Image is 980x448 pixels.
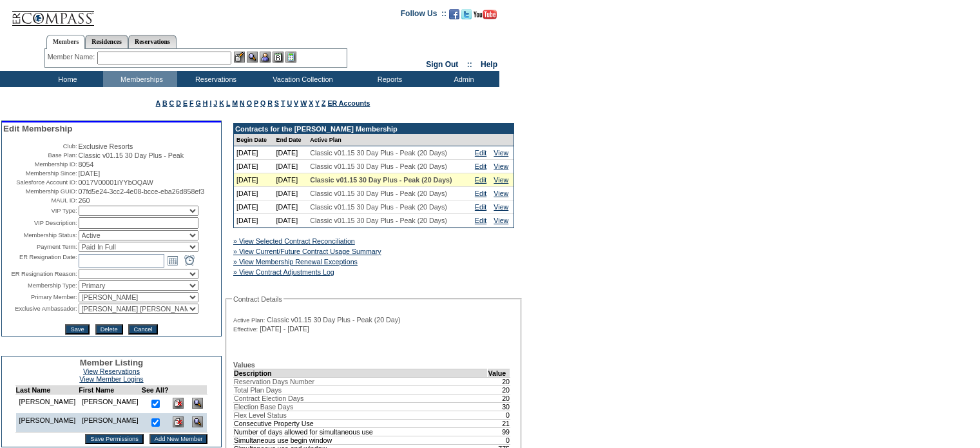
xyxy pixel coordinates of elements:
[234,378,314,385] span: Reservation Days Number
[79,179,153,186] span: 0017V00001iYYbOQAW
[488,402,510,411] td: 30
[307,134,472,146] td: Active Plan
[79,413,142,433] td: [PERSON_NAME]
[232,295,283,303] legend: Contract Details
[494,162,508,170] a: View
[234,200,274,214] td: [DATE]
[79,161,94,168] span: 8054
[461,9,472,19] img: Follow us on Twitter
[195,99,200,107] a: G
[267,99,273,107] a: R
[274,160,308,173] td: [DATE]
[475,217,486,224] a: Edit
[233,326,258,333] span: Effective:
[3,269,77,279] td: ER Resignation Reason:
[79,142,133,150] span: Exclusive Resorts
[310,176,452,184] span: Classic v01.15 30 Day Plus - Peak (20 Days)
[233,317,265,324] span: Active Plan:
[475,203,486,211] a: Edit
[233,258,358,266] a: » View Membership Renewal Exceptions
[103,71,177,87] td: Memberships
[3,151,77,159] td: Base Plan:
[475,149,486,157] a: Edit
[79,188,205,195] span: 07fd5e24-3cc2-4e08-bcce-eba26d858ef3
[449,9,459,19] img: Become our fan on Facebook
[488,411,510,419] td: 0
[254,99,258,107] a: P
[233,248,381,255] a: » View Current/Future Contract Usage Summary
[183,99,187,107] a: E
[3,242,77,252] td: Payment Term:
[310,190,447,197] span: Classic v01.15 30 Day Plus - Peak (20 Days)
[95,324,123,335] input: Delete
[233,361,255,369] b: Values
[401,8,447,23] td: Follow Us ::
[426,60,458,69] a: Sign Out
[234,403,293,411] span: Election Base Days
[310,149,447,157] span: Classic v01.15 30 Day Plus - Peak (20 Days)
[488,436,510,444] td: 0
[3,161,77,168] td: Membership ID:
[267,316,400,324] span: Classic v01.15 30 Day Plus - Peak (20 Day)
[461,13,472,21] a: Follow us on Twitter
[15,386,79,394] td: Last Name
[234,160,274,173] td: [DATE]
[173,398,184,409] img: Delete
[287,99,292,107] a: U
[260,99,265,107] a: Q
[494,217,508,224] a: View
[488,419,510,427] td: 21
[449,13,459,21] a: Become our fan on Facebook
[309,99,313,107] a: X
[3,188,77,195] td: Membership GUID:
[29,71,103,87] td: Home
[79,386,142,394] td: First Name
[173,416,184,427] img: Delete
[177,71,251,87] td: Reservations
[79,151,184,159] span: Classic v01.15 30 Day Plus - Peak
[3,253,77,268] td: ER Resignation Date:
[300,99,307,107] a: W
[474,10,497,19] img: Subscribe to our YouTube Channel
[234,134,274,146] td: Begin Date
[247,52,258,63] img: View
[274,99,279,107] a: S
[128,35,177,48] a: Reservations
[79,394,142,414] td: [PERSON_NAME]
[3,142,77,150] td: Club:
[65,324,89,335] input: Save
[234,369,488,377] td: Description
[234,173,274,187] td: [DATE]
[166,253,180,268] a: Open the calendar popup.
[327,99,370,107] a: ER Accounts
[351,71,425,87] td: Reports
[475,190,486,197] a: Edit
[488,427,510,436] td: 99
[234,427,488,436] td: Number of days allowed for simultaneous use
[79,375,143,383] a: View Member Logins
[15,413,79,433] td: [PERSON_NAME]
[128,324,157,335] input: Cancel
[233,237,355,245] a: » View Selected Contract Reconciliation
[274,146,308,160] td: [DATE]
[232,99,238,107] a: M
[209,99,211,107] a: I
[3,197,77,204] td: MAUL ID:
[294,99,298,107] a: V
[234,436,488,444] td: Simultaneous use begin window
[234,52,245,63] img: b_edit.gif
[488,385,510,394] td: 20
[80,358,144,367] span: Member Listing
[203,99,208,107] a: H
[226,99,230,107] a: L
[234,146,274,160] td: [DATE]
[48,52,97,63] div: Member Name:
[3,280,77,291] td: Membership Type:
[234,187,274,200] td: [DATE]
[494,149,508,157] a: View
[260,52,271,63] img: Impersonate
[494,203,508,211] a: View
[274,214,308,228] td: [DATE]
[274,200,308,214] td: [DATE]
[234,419,488,427] td: Consecutive Property Use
